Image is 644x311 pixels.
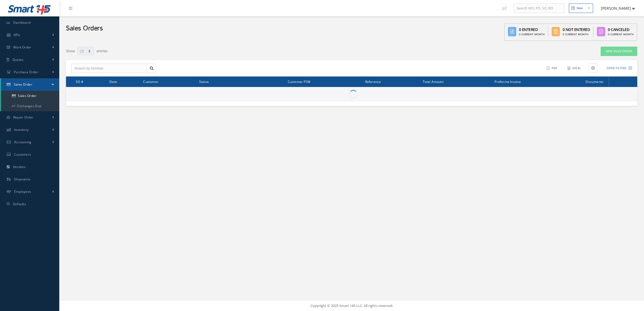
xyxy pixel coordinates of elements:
a: New Sales Order [601,47,637,56]
span: Reference [365,79,381,84]
div: 0 Canceled [608,27,633,32]
a: Sales Order [1,78,59,91]
span: Inventory [14,127,29,132]
span: Proforma Invoice [494,79,521,84]
div: 0 Current Month [608,32,633,36]
span: KPIs [14,33,20,37]
span: Shipments [14,177,31,181]
div: 0 Current Month [563,32,590,36]
span: Date [109,79,117,84]
label: entries [96,46,108,54]
button: PDF [544,64,561,73]
button: [PERSON_NAME] [596,3,635,13]
span: Accounting [14,140,32,144]
span: Work Order [13,45,32,50]
span: Repair Order [13,115,34,120]
span: Employees [14,189,31,194]
span: Documents [586,79,603,84]
span: Dashboard [13,20,31,25]
span: Customer PO# [288,79,310,84]
span: Customer [143,79,158,84]
h2: Sales Orders [66,25,103,33]
span: Status [199,79,209,84]
div: 0 Not Entered [563,27,590,32]
span: Total Amount [423,79,444,84]
div: New [577,6,583,11]
button: Excel [565,64,584,73]
span: Customers [14,152,31,157]
input: Search by Number [71,64,147,73]
span: Quotes [12,57,24,62]
div: 0 Entered [519,27,545,32]
span: Defaults [13,202,26,206]
a: Sales Order [1,91,59,101]
span: Purchase Order [14,70,39,74]
div: 0 Current Month [519,32,545,36]
a: Exchanges Due [1,101,59,111]
input: Search WO, PO, SO, RO [514,4,565,13]
div: Copyright © 2025 Smart 145 LLC. All rights reserved. [65,303,639,309]
button: Open Filters [602,64,632,73]
span: Sales Order [14,82,32,87]
button: New [569,4,593,13]
label: Show [66,46,75,54]
span: SO # [76,79,83,84]
span: Vendors [13,165,26,169]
